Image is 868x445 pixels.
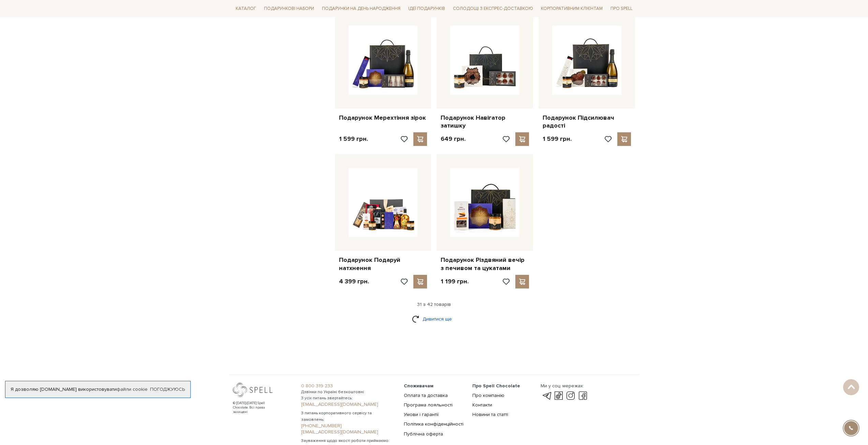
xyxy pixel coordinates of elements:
a: Контакти [472,402,492,408]
a: Корпоративним клієнтам [538,3,605,14]
span: З усіх питань звертайтесь: [301,395,396,401]
a: [EMAIL_ADDRESS][DOMAIN_NAME] [301,401,396,407]
a: Оплата та доставка [404,392,448,398]
a: Подарунок Мерехтіння зірок [339,114,427,122]
a: Погоджуюсь [150,386,185,392]
a: facebook [577,392,589,400]
a: Політика конфіденційності [404,421,464,427]
span: Дзвінки по Україні безкоштовні [301,389,396,395]
a: Публічна оферта [404,431,443,437]
a: Подарунок Підсилювач радості [543,114,631,130]
span: Споживачам [404,383,433,389]
a: Про компанію [472,392,504,398]
p: 1 199 грн. [441,278,469,285]
a: Новини та статті [472,412,508,417]
p: 4 399 грн. [339,278,369,285]
span: Про Spell Chocolate [472,383,520,389]
a: Подарунок Різдвяний вечір з печивом та цукатами [441,256,529,272]
a: Солодощі з експрес-доставкою [450,3,536,14]
a: instagram [565,392,576,400]
a: Подарунок Навігатор затишку [441,114,529,130]
a: Каталог [233,3,259,14]
p: 1 599 грн. [339,135,368,143]
a: 0 800 319 233 [301,383,396,389]
div: © [DATE]-[DATE] Spell Chocolate. Всі права захищені [233,401,279,414]
div: Ми у соц. мережах: [541,383,588,389]
span: Зауваження щодо якості роботи приймаємо: [301,438,396,444]
div: Я дозволяю [DOMAIN_NAME] використовувати [5,386,190,392]
div: 31 з 42 товарів [230,301,638,308]
a: Дивитися ще [412,313,456,325]
a: Про Spell [608,3,635,14]
a: Умови і гарантії [404,412,439,417]
a: файли cookie [117,386,148,392]
a: [PHONE_NUMBER] [301,423,396,429]
a: Подарунок Подаруй натхнення [339,256,427,272]
p: 1 599 грн. [543,135,572,143]
a: Подарунки на День народження [319,3,403,14]
a: Ідеї подарунків [406,3,448,14]
a: tik-tok [553,392,564,400]
a: Подарункові набори [261,3,317,14]
span: З питань корпоративного сервісу та замовлень: [301,410,396,422]
a: Програма лояльності [404,402,453,408]
p: 649 грн. [441,135,466,143]
a: [EMAIL_ADDRESS][DOMAIN_NAME] [301,429,396,435]
a: telegram [541,392,552,400]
